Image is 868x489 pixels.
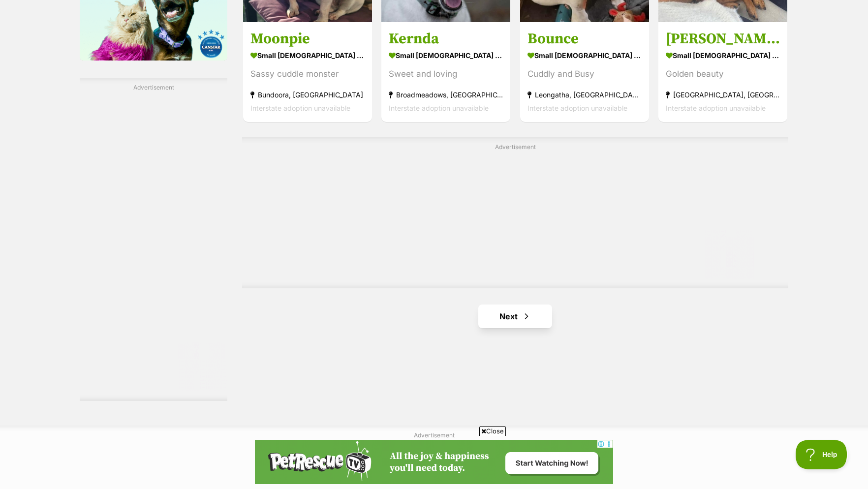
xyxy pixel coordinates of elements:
strong: small [DEMOGRAPHIC_DATA] Dog [666,48,780,62]
strong: [GEOGRAPHIC_DATA], [GEOGRAPHIC_DATA] [666,88,780,101]
strong: small [DEMOGRAPHIC_DATA] Dog [389,48,503,62]
h3: Bounce [527,29,642,48]
strong: small [DEMOGRAPHIC_DATA] Dog [250,48,365,62]
strong: Leongatha, [GEOGRAPHIC_DATA] [527,88,642,101]
h3: [PERSON_NAME] [666,29,780,48]
h3: Kernda [389,29,503,48]
a: [PERSON_NAME] small [DEMOGRAPHIC_DATA] Dog Golden beauty [GEOGRAPHIC_DATA], [GEOGRAPHIC_DATA] Int... [658,22,787,122]
div: Cuddly and Busy [527,67,642,80]
span: Interstate adoption unavailable [250,103,350,112]
a: Next page [478,305,552,328]
iframe: Advertisement [80,96,227,391]
strong: Broadmeadows, [GEOGRAPHIC_DATA] [389,88,503,101]
div: Golden beauty [666,67,780,80]
strong: Bundoora, [GEOGRAPHIC_DATA] [250,88,365,101]
div: Advertisement [242,137,788,288]
div: Sweet and loving [389,67,503,80]
nav: Pagination [242,305,788,328]
iframe: Advertisement [277,155,754,278]
span: Interstate adoption unavailable [389,103,489,112]
span: Interstate adoption unavailable [666,103,766,112]
strong: small [DEMOGRAPHIC_DATA] Dog [527,48,642,62]
div: Sassy cuddle monster [250,67,365,80]
a: Moonpie small [DEMOGRAPHIC_DATA] Dog Sassy cuddle monster Bundoora, [GEOGRAPHIC_DATA] Interstate ... [243,22,372,122]
div: Advertisement [80,78,227,401]
span: Close [479,426,506,436]
h3: Moonpie [250,29,365,48]
a: Bounce small [DEMOGRAPHIC_DATA] Dog Cuddly and Busy Leongatha, [GEOGRAPHIC_DATA] Interstate adopt... [520,22,649,122]
iframe: Advertisement [255,440,613,484]
iframe: Help Scout Beacon - Open [796,440,848,469]
a: Kernda small [DEMOGRAPHIC_DATA] Dog Sweet and loving Broadmeadows, [GEOGRAPHIC_DATA] Interstate a... [381,22,510,122]
span: Interstate adoption unavailable [527,103,627,112]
